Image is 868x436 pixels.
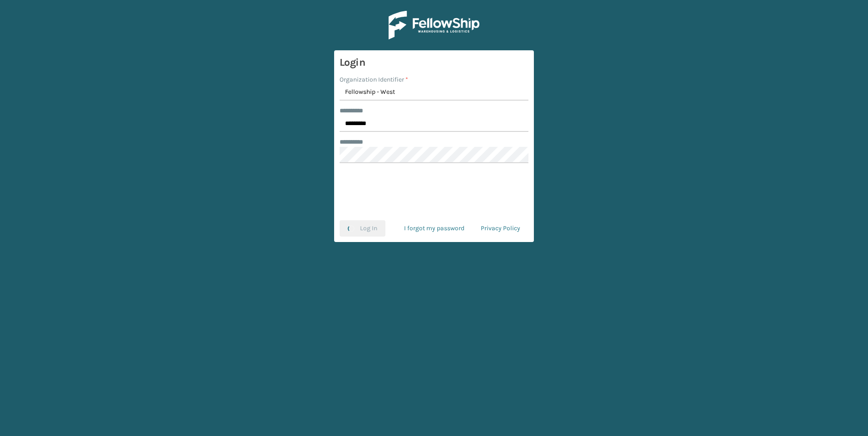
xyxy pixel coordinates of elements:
a: Privacy Policy [473,220,528,237]
h3: Login [340,56,528,69]
a: I forgot my password [396,220,473,237]
label: Organization Identifier [340,75,408,84]
img: Logo [389,11,479,39]
iframe: reCAPTCHA [365,174,503,209]
button: Log In [340,220,385,237]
